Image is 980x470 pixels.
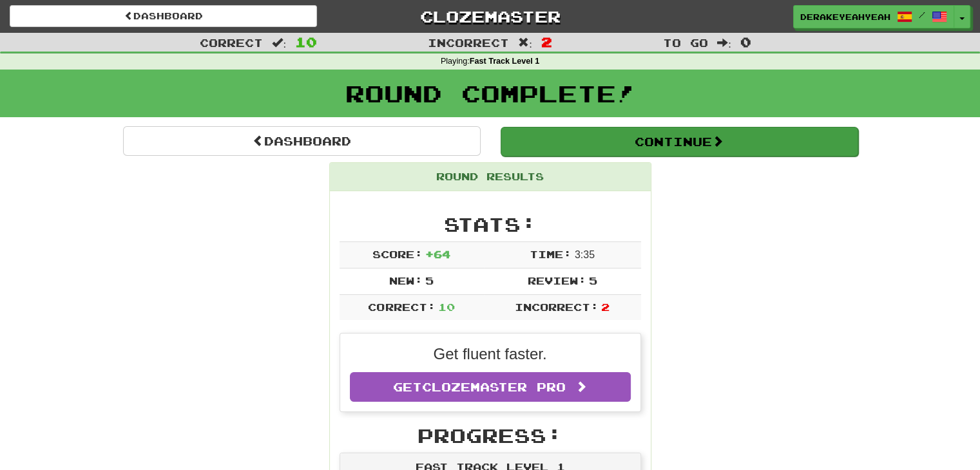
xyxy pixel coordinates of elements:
[5,80,975,106] h1: Round Complete!
[428,36,509,49] span: Incorrect
[518,37,532,48] span: :
[589,274,597,287] span: 5
[422,380,566,394] span: Clozemaster Pro
[541,34,552,50] span: 2
[372,248,423,260] span: Score:
[389,274,423,287] span: New:
[295,34,317,50] span: 10
[425,248,450,260] span: + 64
[527,274,586,287] span: Review:
[340,425,641,446] h2: Progress:
[336,5,644,28] a: Clozemaster
[515,301,599,313] span: Incorrect:
[123,126,481,156] a: Dashboard
[800,11,890,23] span: derakeyeahyeah
[501,127,858,156] button: Continue
[330,163,651,191] div: Round Results
[340,214,641,235] h2: Stats:
[575,249,595,260] span: 3 : 35
[793,5,954,28] a: derakeyeahyeah /
[350,343,631,365] p: Get fluent faster.
[200,36,263,49] span: Correct
[10,5,317,27] a: Dashboard
[601,301,610,313] span: 2
[350,372,631,402] a: GetClozemaster Pro
[717,37,731,48] span: :
[470,57,540,66] strong: Fast Track Level 1
[425,274,434,287] span: 5
[740,34,751,50] span: 0
[368,301,435,313] span: Correct:
[438,301,455,313] span: 10
[272,37,286,48] span: :
[919,10,925,19] span: /
[663,36,708,49] span: To go
[530,248,572,260] span: Time:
